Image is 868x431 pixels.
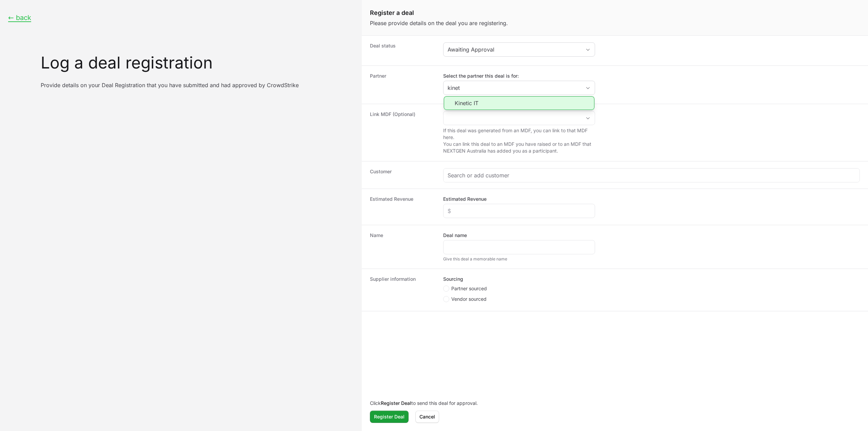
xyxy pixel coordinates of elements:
label: Deal name [443,232,467,239]
button: ← back [8,14,31,22]
b: Register Deal [381,400,411,406]
input: Search or add customer [448,171,855,179]
button: Cancel [415,411,439,423]
legend: Sourcing [443,276,463,282]
p: Provide details on your Deal Registration that you have submitted and had approved by CrowdStrike [41,82,344,89]
dt: Partner [370,73,435,97]
span: Vendor sourced [451,296,487,302]
label: Estimated Revenue [443,196,487,202]
span: Register Deal [374,413,405,421]
div: Awaiting Approval [448,45,581,54]
button: Register Deal [370,411,409,423]
h1: Log a deal registration [41,55,354,71]
dt: Supplier information [370,276,435,304]
p: Click to send this deal for approval. [370,400,860,407]
label: Select the partner this deal is for: [443,73,595,79]
span: Cancel [419,413,435,421]
div: Give this deal a memorable name [443,256,595,262]
dt: Deal status [370,42,435,59]
dl: Create activity form [362,36,868,311]
p: Please provide details on the deal you are registering. [370,19,860,27]
dt: Customer [370,168,435,182]
span: Partner sourced [451,285,487,292]
dt: Name [370,232,435,262]
input: $ [448,207,591,215]
h1: Register a deal [370,8,860,18]
div: Close [581,81,595,95]
dt: Estimated Revenue [370,196,435,218]
dt: Link MDF (Optional) [370,111,435,154]
button: Awaiting Approval [443,43,595,56]
p: If this deal was generated from an MDF, you can link to that MDF here. You can link this deal to ... [443,127,595,154]
div: Open [581,111,595,125]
